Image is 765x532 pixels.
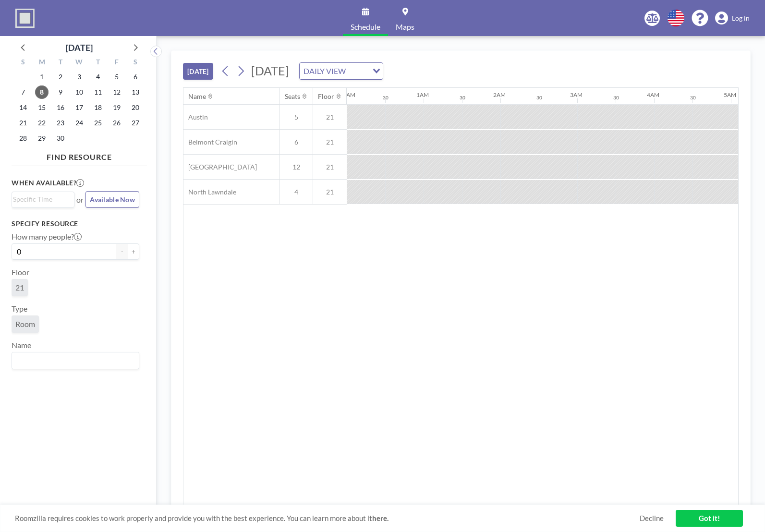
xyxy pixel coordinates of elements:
[183,188,236,196] span: North Lawndale
[91,101,105,114] span: Thursday, September 18, 2025
[318,92,334,101] div: Floor
[280,188,313,196] span: 4
[647,91,659,98] div: 4AM
[91,116,105,130] span: Thursday, September 25, 2025
[12,340,31,350] label: Name
[16,116,30,130] span: Sunday, September 21, 2025
[110,116,123,130] span: Friday, September 26, 2025
[416,91,429,98] div: 1AM
[640,514,664,523] a: Decline
[91,85,105,99] span: Thursday, September 11, 2025
[126,57,145,69] div: S
[12,219,139,228] h3: Specify resource
[715,12,750,25] a: Log in
[349,65,367,77] input: Search for option
[536,95,542,101] div: 30
[54,85,67,99] span: Tuesday, September 9, 2025
[129,85,142,99] span: Saturday, September 13, 2025
[54,116,67,130] span: Tuesday, September 23, 2025
[15,514,640,523] span: Roomzilla requires cookies to work properly and provide you with the best experience. You can lea...
[724,91,736,98] div: 5AM
[460,95,465,101] div: 30
[12,304,27,314] label: Type
[12,192,74,206] div: Search for option
[116,243,128,260] button: -
[90,195,135,204] span: Available Now
[15,319,35,329] span: Room
[280,113,313,121] span: 5
[570,91,583,98] div: 3AM
[35,70,49,84] span: Monday, September 1, 2025
[183,63,213,80] button: [DATE]
[73,101,86,114] span: Wednesday, September 17, 2025
[351,23,380,31] span: Schedule
[183,113,208,121] span: Austin
[35,101,49,114] span: Monday, September 15, 2025
[15,9,35,28] img: organization-logo
[54,101,67,114] span: Tuesday, September 16, 2025
[16,85,30,99] span: Sunday, September 7, 2025
[129,70,142,84] span: Saturday, September 6, 2025
[285,92,300,101] div: Seats
[313,138,347,146] span: 21
[383,95,389,101] div: 30
[13,194,69,205] input: Search for option
[107,57,126,69] div: F
[12,352,139,369] div: Search for option
[251,63,289,78] span: [DATE]
[493,91,506,98] div: 2AM
[302,65,348,77] span: DAILY VIEW
[16,132,30,145] span: Sunday, September 28, 2025
[91,70,105,84] span: Thursday, September 4, 2025
[280,163,313,171] span: 12
[396,23,414,31] span: Maps
[676,510,743,527] a: Got it!
[70,57,89,69] div: W
[35,85,49,99] span: Monday, September 8, 2025
[14,57,33,69] div: S
[73,85,86,99] span: Wednesday, September 10, 2025
[73,70,86,84] span: Wednesday, September 3, 2025
[313,113,347,121] span: 21
[33,57,51,69] div: M
[16,101,30,114] span: Sunday, September 14, 2025
[129,101,142,114] span: Saturday, September 20, 2025
[54,132,67,145] span: Tuesday, September 30, 2025
[110,70,123,84] span: Friday, September 5, 2025
[613,95,619,101] div: 30
[340,91,355,98] div: 12AM
[183,138,237,146] span: Belmont Craigin
[66,41,93,54] div: [DATE]
[110,85,123,99] span: Friday, September 12, 2025
[128,243,139,260] button: +
[372,514,389,522] a: here.
[12,148,147,162] h4: FIND RESOURCE
[300,63,383,79] div: Search for option
[690,95,696,101] div: 30
[51,57,70,69] div: T
[15,283,24,292] span: 21
[85,191,139,208] button: Available Now
[88,57,107,69] div: T
[12,232,82,242] label: How many people?
[129,116,142,130] span: Saturday, September 27, 2025
[732,14,750,23] span: Log in
[280,138,313,146] span: 6
[183,163,257,171] span: [GEOGRAPHIC_DATA]
[13,354,134,367] input: Search for option
[54,70,67,84] span: Tuesday, September 2, 2025
[35,116,49,130] span: Monday, September 22, 2025
[313,163,347,171] span: 21
[73,116,86,130] span: Wednesday, September 24, 2025
[76,195,84,205] span: or
[188,92,206,101] div: Name
[313,188,347,196] span: 21
[110,101,123,114] span: Friday, September 19, 2025
[35,132,49,145] span: Monday, September 29, 2025
[12,267,29,277] label: Floor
